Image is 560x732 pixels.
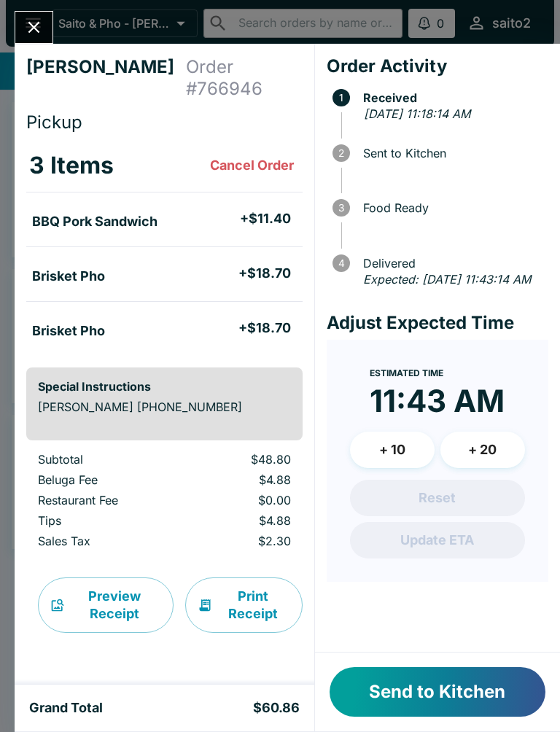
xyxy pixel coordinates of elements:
[370,382,505,420] time: 11:43 AM
[185,577,303,633] button: Print Receipt
[350,432,435,468] button: + 10
[38,534,169,548] p: Sales Tax
[29,699,103,717] h5: Grand Total
[253,699,300,717] h5: $60.86
[204,151,300,180] button: Cancel Order
[192,452,290,467] p: $48.80
[192,472,290,487] p: $4.88
[370,367,443,378] span: Estimated Time
[29,151,114,180] h3: 3 Items
[26,452,303,554] table: orders table
[26,56,186,100] h4: [PERSON_NAME]
[38,577,174,633] button: Preview Receipt
[363,272,531,287] em: Expected: [DATE] 11:43:14 AM
[32,322,105,340] h5: Brisket Pho
[238,319,291,337] h5: + $18.70
[38,452,169,467] p: Subtotal
[192,493,290,507] p: $0.00
[330,667,545,717] button: Send to Kitchen
[356,257,548,270] span: Delivered
[38,493,169,507] p: Restaurant Fee
[192,534,290,548] p: $2.30
[327,55,548,77] h4: Order Activity
[440,432,525,468] button: + 20
[32,213,157,230] h5: BBQ Pork Sandwich
[240,210,291,227] h5: + $11.40
[38,513,169,528] p: Tips
[339,92,343,104] text: 1
[38,472,169,487] p: Beluga Fee
[356,201,548,214] span: Food Ready
[327,312,548,334] h4: Adjust Expected Time
[38,400,291,414] p: [PERSON_NAME] [PHONE_NUMBER]
[356,91,548,104] span: Received
[26,112,82,133] span: Pickup
[15,12,52,43] button: Close
[186,56,303,100] h4: Order # 766946
[338,147,344,159] text: 2
[338,202,344,214] text: 3
[26,139,303,356] table: orders table
[192,513,290,528] p: $4.88
[38,379,291,394] h6: Special Instructions
[364,106,470,121] em: [DATE] 11:18:14 AM
[356,147,548,160] span: Sent to Kitchen
[32,268,105,285] h5: Brisket Pho
[238,265,291,282] h5: + $18.70
[338,257,344,269] text: 4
